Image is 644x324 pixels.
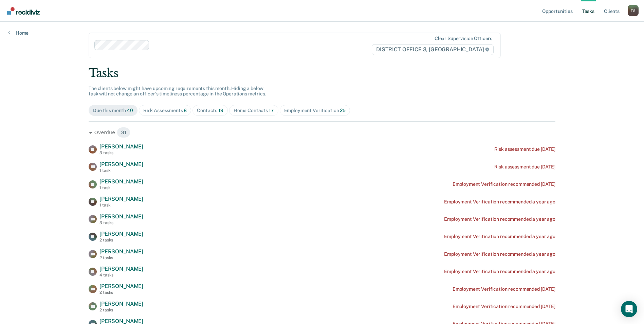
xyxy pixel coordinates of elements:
div: 2 tasks [99,308,143,312]
span: [PERSON_NAME] [99,178,143,185]
div: Employment Verification recommended [DATE] [453,286,555,292]
div: 4 tasks [99,273,143,277]
div: 3 tasks [99,220,143,225]
span: 31 [117,127,131,138]
a: Home [8,30,29,36]
div: Employment Verification recommended [DATE] [453,181,555,187]
div: Clear supervision officers [435,36,492,41]
div: Employment Verification recommended a year ago [444,269,555,274]
div: 1 task [99,185,143,190]
div: 3 tasks [99,150,143,155]
div: Risk assessment due [DATE] [494,146,555,152]
div: 1 task [99,168,143,173]
span: DISTRICT OFFICE 3, [GEOGRAPHIC_DATA] [372,44,494,55]
span: [PERSON_NAME] [99,283,143,289]
span: [PERSON_NAME] [99,161,143,167]
div: Risk assessment due [DATE] [494,164,555,170]
span: 8 [184,108,187,113]
div: Open Intercom Messenger [621,301,637,317]
div: Employment Verification recommended a year ago [444,251,555,257]
div: Overdue 31 [89,127,555,138]
span: 40 [127,108,133,113]
div: Due this month [93,108,133,113]
button: Profile dropdown button [628,5,639,16]
span: The clients below might have upcoming requirements this month. Hiding a below task will not chang... [89,86,266,97]
span: [PERSON_NAME] [99,143,143,150]
span: [PERSON_NAME] [99,213,143,220]
div: Tasks [89,66,555,80]
span: [PERSON_NAME] [99,301,143,307]
span: [PERSON_NAME] [99,196,143,202]
div: Contacts [197,108,223,113]
div: Risk Assessments [143,108,187,113]
div: T S [628,5,639,16]
span: [PERSON_NAME] [99,266,143,272]
div: Home Contacts [234,108,274,113]
span: [PERSON_NAME] [99,231,143,237]
div: Employment Verification recommended [DATE] [453,304,555,309]
div: Employment Verification recommended a year ago [444,199,555,205]
span: 19 [218,108,223,113]
img: Recidiviz [7,7,40,15]
div: 2 tasks [99,290,143,295]
div: 1 task [99,203,143,208]
div: Employment Verification recommended a year ago [444,216,555,222]
div: 2 tasks [99,255,143,260]
span: 25 [340,108,346,113]
span: [PERSON_NAME] [99,248,143,255]
div: Employment Verification recommended a year ago [444,234,555,239]
div: Employment Verification [284,108,346,113]
div: 2 tasks [99,238,143,242]
span: 17 [269,108,274,113]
